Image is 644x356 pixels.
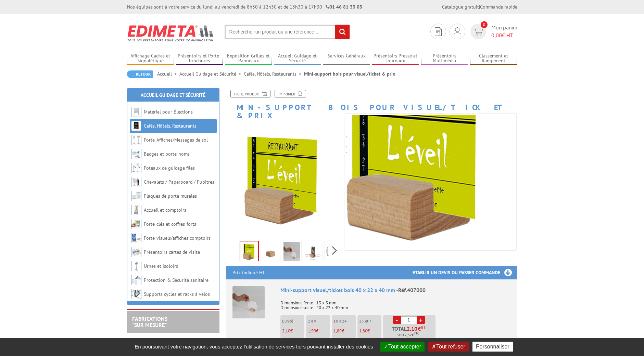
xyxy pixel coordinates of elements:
[226,123,342,238] img: mini_support_visuel_ticket_prix_bois-407000-2_v2.jpg
[144,221,196,227] a: Porte-clés et coffres-forts
[308,329,330,333] p: €
[326,242,342,263] img: 407000_schema.jpg
[127,3,362,10] div: Nos équipes sont à votre service du lundi au vendredi de 8h30 à 12h30 et de 13h30 à 17h30
[398,287,426,293] span: Réf.407000
[421,53,468,64] a: Présentoirs Multimédia
[418,326,421,331] span: €
[144,235,211,241] a: Porte-visuels/affiches comptoirs
[144,165,195,171] a: Poteaux de guidage files
[393,316,401,324] a: -
[131,107,141,117] img: Matériel pour Élections
[326,4,362,10] strong: 01 46 81 33 03
[144,137,208,143] a: Porte-Affiches/Messages de sol
[131,247,141,257] img: Présentoirs cartes de visite
[333,328,342,334] span: 1,89
[176,53,223,64] a: Présentoirs et Porte-brochures
[280,296,511,310] p: Dimensions fente : 13 x 3 mm Dimensions socle : 40 x 22 x 40 mm
[283,242,300,263] img: mini_support_visuel_ticket_prix_bois-407000-1.jpg
[414,331,419,335] sup: TTC
[144,263,178,269] a: Urnes et isoloirs
[144,193,197,199] a: Plaques de porte murales
[359,328,367,334] span: 1,80
[308,328,316,334] span: 1,99
[454,27,461,36] img: devis rapide
[413,266,517,279] h3: Etablir un devis ou passer commande
[131,163,141,173] img: Poteaux de guidage files
[131,135,141,145] img: Porte-Affiches/Messages de sol
[359,329,381,333] p: €
[127,70,153,78] a: Retour
[491,24,517,39] span: Mon panier
[333,319,356,324] p: 10 à 24
[131,289,141,299] img: Supports cycles et racks à vélos
[131,149,141,159] img: Badges et porte-noms
[131,233,141,243] img: Porte-visuels/affiches comptoirs
[144,207,186,213] a: Accueil et comptoirs
[232,266,265,279] p: Prix indiqué HT
[333,329,356,333] p: €
[240,241,258,263] img: mini_support_visuel_ticket_prix_bois-407000-2_v2.jpg
[141,92,205,98] a: Accueil Guidage et Sécurité
[323,53,370,64] a: Services Généraux
[131,177,141,187] img: Chevalets / Paperboard / Pupitres
[473,28,483,36] img: devis rapide
[280,286,511,294] div: Mini-support visuel/ticket bois 40 x 22 x 40 mm -
[380,342,425,352] button: Tout accepter
[491,32,502,39] span: 0,00
[179,71,244,77] a: Accueil Guidage et Sécurité
[442,4,479,10] a: Catalogue gratuit
[359,319,381,324] p: 25 et +
[442,3,517,10] div: |
[385,326,435,338] p: Total
[225,53,272,64] a: Exposition Grilles et Panneaux
[262,242,279,263] img: mini_support_visuel_ticket_prix_bois-407000_2.jpg
[305,242,321,263] img: mini_support_visuel_ticket_prix_bois-407000-4_v2.jpg
[417,316,425,324] a: +
[131,219,141,229] img: Porte-clés et coffres-forts
[144,291,210,297] a: Supports cycles et racks à vélos
[304,70,395,77] li: Mini-support bois pour visuel/ticket & prix
[144,151,190,157] a: Badges et porte-noms
[144,249,200,255] a: Présentoirs cartes de visite
[157,71,179,77] a: Accueil
[274,53,321,64] a: Accueil Guidage et Sécurité
[481,21,488,28] span: 0
[397,332,419,338] span: Soit €
[405,332,412,338] span: 2,52
[144,179,214,185] a: Chevalets / Paperboard / Pupitres
[407,326,418,331] span: 2,10
[282,319,304,324] p: L'unité
[221,90,522,120] h1: Mini-support bois pour visuel/ticket & prix
[225,25,350,39] input: Rechercher un produit ou une référence...
[144,277,209,283] a: Protection & Sécurité sanitaire
[144,109,193,115] a: Matériel pour Élections
[480,4,517,10] a: Commande rapide
[469,24,517,39] a: devis rapide 0 Mon panier 0,00€ HT
[472,342,513,352] button: Personnaliser (fenêtre modale)
[131,205,141,215] img: Accueil et comptoirs
[232,286,265,318] img: Mini-support visuel/ticket bois 40 x 22 x 40 mm
[282,329,304,333] p: €
[372,53,419,64] a: Présentoirs Presse et Journaux
[244,71,304,77] a: Cafés, Hôtels, Restaurants
[331,245,338,256] span: Next
[131,261,141,271] img: Urnes et isoloirs
[282,328,290,334] span: 2,10
[131,121,141,131] img: Cafés, Hôtels, Restaurants
[335,25,350,39] input: rechercher
[314,60,520,265] img: mini_support_visuel_ticket_prix_bois-407000-2_v2.jpg
[144,123,197,129] a: Cafés, Hôtels, Restaurants
[428,342,468,352] button: Tout refuser
[435,27,442,36] img: devis rapide
[308,319,330,324] p: 2 à 9
[131,344,377,350] span: En poursuivant votre navigation, vous acceptez l'utilisation de services tiers pouvant installer ...
[131,275,141,285] img: Protection & Sécurité sanitaire
[470,53,517,64] a: Classement et Rangement
[230,90,270,97] a: Fiche produit
[127,21,214,46] img: Edimeta
[421,325,425,330] sup: HT
[127,53,174,64] a: Affichage Cadres et Signalétique
[491,31,517,39] span: € HT
[275,90,306,97] a: Imprimer
[131,191,141,201] img: Plaques de porte murales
